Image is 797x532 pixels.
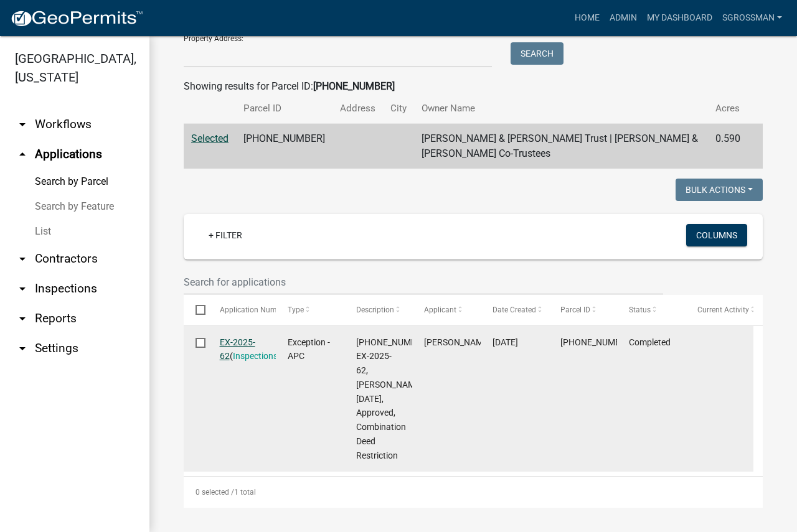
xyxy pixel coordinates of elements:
span: Description [356,306,394,314]
span: Application Number [220,306,288,314]
datatable-header-cell: Description [344,295,413,325]
i: arrow_drop_down [15,251,30,266]
th: Acres [708,94,748,123]
a: EX-2025-62 [220,337,255,362]
span: 024-057-073 [560,337,634,347]
th: Address [332,94,383,123]
td: [PHONE_NUMBER] [236,124,332,169]
a: Inspections [233,351,278,361]
i: arrow_drop_down [15,311,30,326]
span: Applicant [424,306,456,314]
span: Amy Troyer [424,337,491,347]
datatable-header-cell: Status [617,295,686,325]
div: 1 total [184,477,763,508]
a: Home [570,6,605,30]
datatable-header-cell: Parcel ID [549,295,617,325]
span: Exception - APC [288,337,330,362]
i: arrow_drop_down [15,341,30,356]
td: 0.590 [708,124,748,169]
span: 024-057-073, EX-2025-62, Mark Grady, 07/07/2025, Approved, Combination Deed Restriction [356,337,432,460]
datatable-header-cell: Type [276,295,344,325]
a: My Dashboard [642,6,717,30]
button: Bulk Actions [676,179,763,201]
span: Date Created [493,306,536,314]
span: Type [288,306,304,314]
datatable-header-cell: Applicant [412,295,481,325]
i: arrow_drop_up [15,147,30,162]
th: Parcel ID [236,94,332,123]
datatable-header-cell: Date Created [481,295,549,325]
button: Search [511,42,564,65]
datatable-header-cell: Select [184,295,207,325]
th: Owner Name [414,94,708,123]
div: Showing results for Parcel ID: [184,79,763,94]
i: arrow_drop_down [15,281,30,296]
input: Search for applications [184,269,663,295]
a: Admin [605,6,642,30]
th: City [383,94,414,123]
datatable-header-cell: Current Activity [685,295,753,325]
span: Status [629,306,651,314]
td: [PERSON_NAME] & [PERSON_NAME] Trust | [PERSON_NAME] & [PERSON_NAME] Co-Trustees [414,124,708,169]
span: 0 selected / [196,488,234,497]
a: sgrossman [717,6,787,30]
span: 06/09/2025 [493,337,518,347]
span: Completed [629,337,671,347]
a: Selected [191,133,229,144]
strong: [PHONE_NUMBER] [313,80,395,92]
datatable-header-cell: Application Number [207,295,276,325]
span: Parcel ID [560,306,590,314]
i: arrow_drop_down [15,117,30,132]
div: ( ) [220,335,264,364]
a: + Filter [199,224,252,246]
button: Columns [686,224,747,246]
span: Current Activity [697,306,749,314]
